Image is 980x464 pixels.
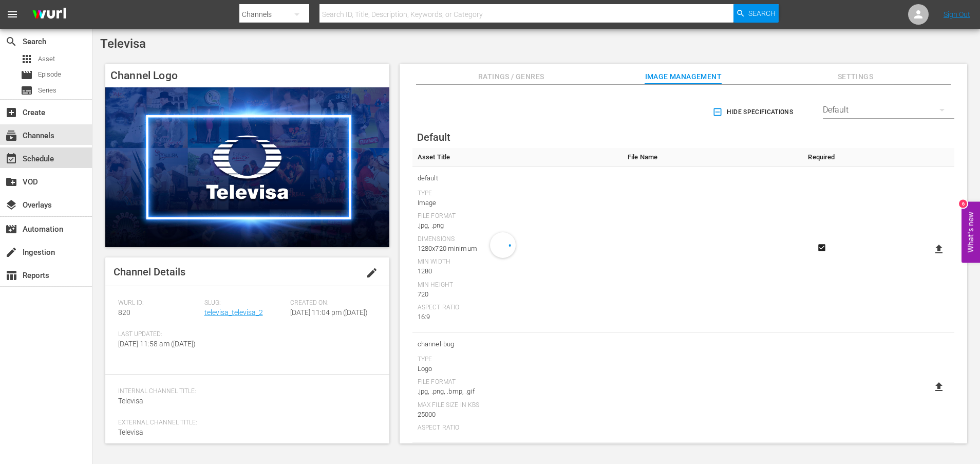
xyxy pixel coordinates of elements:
[714,107,793,118] span: Hide Specifications
[710,98,797,126] button: Hide Specifications
[418,364,617,374] div: Logo
[418,244,617,254] div: 1280x720 minimum
[118,419,371,427] span: External Channel Title:
[105,87,389,247] img: Televisa
[959,199,967,208] div: 6
[417,131,450,143] span: Default
[118,299,199,307] span: Wurl ID:
[418,172,617,185] span: default
[962,201,980,263] button: Open Feedback Widget
[418,401,617,410] div: Max File Size In Kbs
[118,340,196,348] span: [DATE] 11:58 am ([DATE])
[817,70,894,83] span: Settings
[418,378,617,386] div: File Format
[25,3,74,27] img: ans4CAIJ8jUAAAAAAAAAAAAAAAAAAAAAAAAgQb4GAAAAAAAAAAAAAAAAAAAAAAAAJMjXAAAAAAAAAAAAAAAAAAAAAAAAgAT5G...
[623,148,800,166] th: File Name
[5,199,17,211] span: Overlays
[473,70,550,83] span: Ratings / Genres
[5,153,17,165] span: Schedule
[38,69,61,80] span: Episode
[799,148,843,166] th: Required
[418,424,617,432] div: Aspect Ratio
[290,308,368,317] span: [DATE] 11:04 pm ([DATE])
[5,269,17,282] span: Reports
[418,410,617,420] div: 25000
[118,308,130,317] span: 820
[944,10,970,18] a: Sign Out
[418,386,617,397] div: .jpg, .png, .bmp, .gif
[360,261,384,285] button: edit
[6,8,18,21] span: menu
[418,198,617,208] div: Image
[5,176,17,188] span: VOD
[21,69,33,81] span: Episode
[118,330,199,339] span: Last Updated:
[38,85,56,96] span: Series
[21,53,33,65] span: Asset
[5,223,17,235] span: Automation
[5,106,17,119] span: Create
[418,312,617,322] div: 16:9
[204,299,286,307] span: Slug:
[5,35,17,48] span: Search
[418,304,617,312] div: Aspect Ratio
[418,281,617,289] div: Min Height
[366,267,378,279] span: edit
[114,266,185,278] span: Channel Details
[5,246,17,258] span: Ingestion
[118,397,143,405] span: Televisa
[418,338,617,351] span: channel-bug
[21,84,33,97] span: Series
[418,289,617,300] div: 720
[38,54,55,64] span: Asset
[418,235,617,244] div: Dimensions
[418,258,617,266] div: Min Width
[748,4,776,23] span: Search
[105,64,389,87] h4: Channel Logo
[733,4,779,23] button: Search
[118,428,143,436] span: Televisa
[823,96,954,124] div: Default
[100,36,146,51] span: Televisa
[418,356,617,364] div: Type
[418,220,617,231] div: .jpg, .png
[645,70,722,83] span: Image Management
[118,387,371,396] span: Internal Channel Title:
[418,266,617,276] div: 1280
[418,212,617,220] div: File Format
[5,129,17,142] span: Channels
[816,243,828,252] svg: Required
[204,308,263,317] a: televisa_televisa_2
[418,190,617,198] div: Type
[290,299,371,307] span: Created On:
[412,148,623,166] th: Asset Title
